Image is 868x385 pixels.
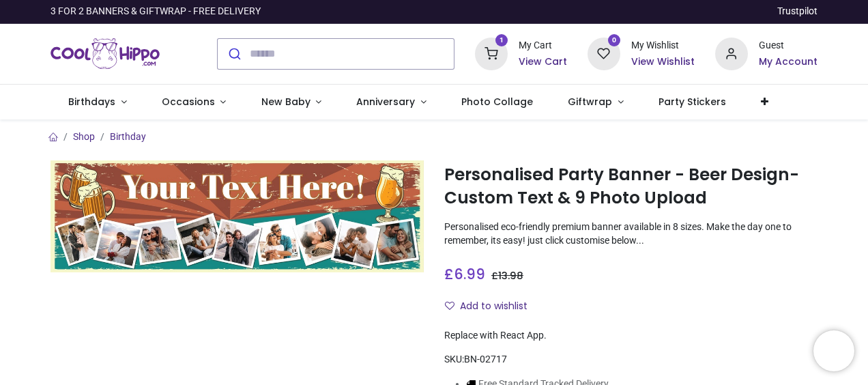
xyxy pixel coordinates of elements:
a: Occasions [144,85,244,120]
div: 3 FOR 2 BANNERS & GIFTWRAP - FREE DELIVERY [50,5,261,18]
span: Giftwrap [568,95,612,109]
span: Birthdays [68,95,115,109]
img: Cool Hippo [50,35,160,73]
span: BN-02717 [464,354,507,365]
iframe: Brevo live chat [813,330,854,371]
div: My Cart [519,39,567,53]
a: Giftwrap [551,85,641,120]
a: 1 [475,47,508,58]
div: My Wishlist [631,39,695,53]
a: My Account [759,55,818,69]
h1: Personalised Party Banner - Beer Design- Custom Text & 9 Photo Upload [444,163,818,210]
sup: 0 [608,34,621,47]
div: Replace with React App. [444,329,818,343]
a: Birthday [110,131,146,142]
a: Anniversary [339,85,444,120]
p: Personalised eco-friendly premium banner available in 8 sizes. Make the day one to remember, its ... [444,220,818,247]
span: £ [491,269,523,283]
span: Occasions [162,95,215,109]
button: Submit [218,39,250,69]
a: View Cart [519,55,567,69]
span: Photo Collage [461,95,533,109]
a: 0 [588,47,620,58]
span: New Baby [261,95,310,109]
span: Party Stickers [659,95,726,109]
span: 6.99 [454,264,485,284]
a: View Wishlist [631,55,695,69]
i: Add to wishlist [445,301,454,311]
button: Add to wishlistAdd to wishlist [444,295,539,318]
a: New Baby [244,85,339,120]
span: £ [444,264,485,284]
div: SKU: [444,353,818,367]
span: Anniversary [356,95,415,109]
img: Personalised Party Banner - Beer Design- Custom Text & 9 Photo Upload [50,160,424,272]
div: Guest [759,39,818,53]
a: Logo of Cool Hippo [50,35,160,73]
span: 13.98 [498,269,523,283]
sup: 1 [495,34,508,47]
a: Trustpilot [777,5,818,18]
a: Shop [73,131,95,142]
a: Birthdays [50,85,144,120]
